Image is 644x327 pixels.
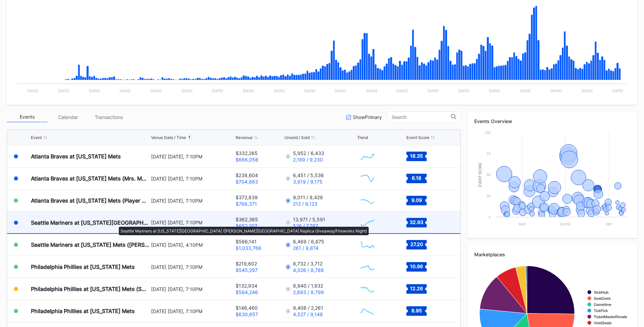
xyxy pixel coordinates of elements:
text: TicketMasterResale [594,315,627,319]
div: [DATE] [DATE], 7:10PM [151,264,234,270]
div: $768,371 [236,201,258,207]
input: Search [391,115,451,120]
div: Calendar [48,112,88,122]
div: 212 / 8,123 [293,201,323,207]
text: [DATE] [58,89,69,93]
div: [DATE] [DATE], 7:10PM [151,176,234,182]
svg: Chart title [357,170,378,187]
div: Revenue [236,135,253,140]
div: Events Overview [474,118,630,124]
div: [DATE] [DATE], 7:10PM [151,286,234,292]
svg: Chart title [357,303,378,320]
div: $545,297 [236,267,258,273]
div: Show Primary [353,114,382,120]
div: $372,839 [236,194,258,200]
text: [DATE] [489,89,500,93]
div: 8,940 / 1,932 [293,283,324,289]
text: [DATE] [27,89,38,93]
div: Atlanta Braves at [US_STATE] Mets (Mrs. Met Bobblehead Giveaway) [31,175,149,182]
text: StubHub [594,290,609,294]
div: $132,934 [236,283,258,289]
text: May [519,222,526,226]
div: Event [31,135,42,140]
text: TickPick [594,309,608,313]
div: Events [7,112,48,122]
div: $219,602 [236,261,258,266]
div: Transactions [88,112,129,122]
text: [DATE] [366,89,377,93]
text: Event Score [478,162,482,187]
div: Philadelphia Phillies at [US_STATE] Mets (SNY Players Pins Featuring [PERSON_NAME], [PERSON_NAME]... [31,286,149,292]
div: $1,033,766 [236,245,261,251]
text: 16.35 [410,153,423,159]
div: [DATE] [DATE], 7:10PM [151,308,234,314]
svg: Chart title [357,214,378,231]
div: [DATE] [DATE], 4:10PM [151,242,234,248]
div: 4,527 / 9,148 [293,311,323,317]
div: 4,026 / 8,788 [293,267,324,273]
text: VividSeats [594,321,612,325]
text: [DATE] [427,89,439,93]
svg: Chart title [357,148,378,165]
text: Sep [606,222,612,226]
div: 261 / 9,874 [293,245,324,251]
div: Marketplaces [474,252,630,257]
text: [DATE] [89,89,100,93]
text: [DATE] [274,89,285,93]
div: [DATE] [DATE], 7:10PM [151,154,234,159]
div: $238,604 [236,172,258,178]
text: [DATE] [612,89,623,93]
text: 32.93 [410,219,423,225]
text: [DATE] [520,89,531,93]
svg: Chart title [357,192,378,209]
div: 2,189 / 9,230 [293,157,324,162]
div: $666,056 [236,157,258,162]
text: [DATE] [335,89,346,93]
div: $630,657 [236,311,258,317]
div: Unsold / Sold [284,135,310,140]
text: 25 [486,194,491,198]
div: 9,011 / 8,429 [293,194,323,200]
text: 27.20 [410,241,423,247]
div: Philadelphia Phillies at [US_STATE] Mets [31,263,135,270]
text: 75 [486,152,491,156]
div: Seattle Mariners at [US_STATE][GEOGRAPHIC_DATA] ([PERSON_NAME][GEOGRAPHIC_DATA] Replica Giveaway/... [31,219,149,226]
text: [DATE] [551,89,562,93]
text: Gametime [594,303,611,307]
text: 6.18 [412,175,421,181]
div: $146,460 [236,305,258,311]
div: Trend [357,135,368,140]
div: Event Score [406,135,429,140]
div: 6,469 / 6,875 [293,239,324,244]
text: [DATE] [560,222,571,226]
div: Atlanta Braves at [US_STATE] Mets [31,153,121,160]
text: 0 [489,215,491,219]
div: 9,408 / 2,261 [293,305,323,311]
div: 526 / 7,787 [293,223,325,229]
div: 2,893 / 8,799 [293,289,324,295]
text: 12.26 [410,286,423,291]
div: 3,819 / 9,175 [293,179,324,185]
text: [DATE] [150,89,162,93]
div: $362,365 [236,217,258,222]
text: [DATE] [243,89,254,93]
div: 8,732 / 3,712 [293,261,324,266]
text: [DATE] [458,89,470,93]
text: 9.09 [411,197,422,203]
div: Philadelphia Phillies at [US_STATE] Mets [31,308,135,314]
div: Atlanta Braves at [US_STATE] Mets (Player Replica Jersey Giveaway) [31,197,149,204]
div: 13,971 / 5,591 [293,217,325,222]
div: 6,451 / 5,536 [293,172,324,178]
div: $652,207 [236,223,258,229]
div: $332,265 [236,150,258,156]
svg: Chart title [474,129,630,231]
div: [DATE] [DATE], 7:10PM [151,220,234,225]
text: [DATE] [397,89,408,93]
svg: Chart title [357,236,378,253]
text: [DATE] [304,89,315,93]
text: 10.96 [410,263,423,269]
text: 50 [486,173,491,177]
text: 100 [485,131,491,135]
div: Seattle Mariners at [US_STATE] Mets ([PERSON_NAME] Bobblehead Giveaway) [31,241,149,248]
div: [DATE] [DATE], 7:10PM [151,198,234,204]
